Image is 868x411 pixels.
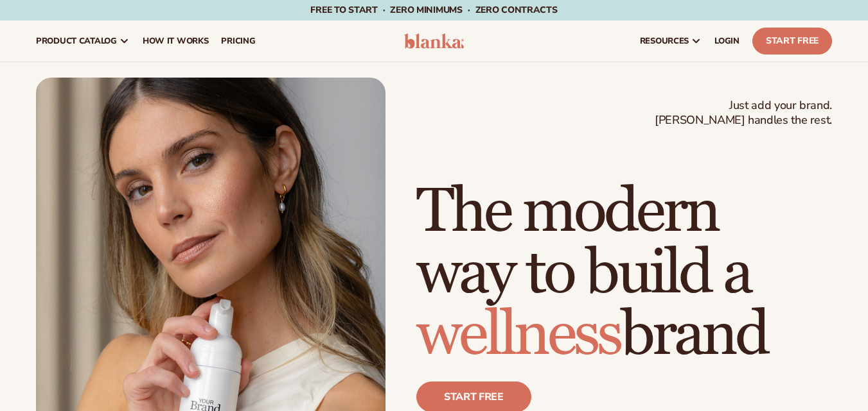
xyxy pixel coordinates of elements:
h1: The modern way to build a brand [416,181,832,366]
span: Just add your brand. [PERSON_NAME] handles the rest. [655,98,832,128]
span: Free to start · ZERO minimums · ZERO contracts [310,4,557,16]
span: LOGIN [714,36,740,46]
span: wellness [416,298,621,373]
span: resources [640,36,689,46]
a: How It Works [136,21,215,62]
a: LOGIN [708,21,746,62]
span: product catalog [36,36,117,46]
span: pricing [221,36,255,46]
a: product catalog [30,21,136,62]
span: How It Works [143,36,209,46]
a: resources [633,21,708,62]
a: Start Free [752,28,832,55]
a: pricing [215,21,261,62]
img: logo [404,33,465,49]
